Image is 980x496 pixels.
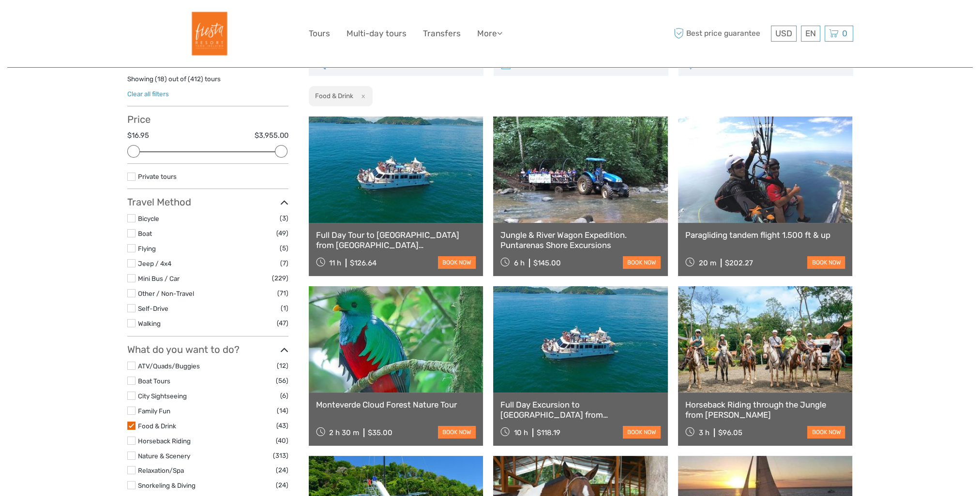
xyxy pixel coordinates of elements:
[281,303,288,314] span: (1)
[623,256,661,269] a: book now
[138,275,180,282] a: Mini Bus / Car
[672,26,769,42] span: Best price guarantee
[280,390,288,401] span: (6)
[329,428,359,437] span: 2 h 30 m
[309,27,330,41] a: Tours
[316,230,476,250] a: Full Day Tour to [GEOGRAPHIC_DATA] from [GEOGRAPHIC_DATA][PERSON_NAME]
[190,74,201,84] label: 412
[138,230,152,237] a: Boat
[368,428,392,437] div: $35.00
[111,15,123,27] button: Open LiveChat chat widget
[685,230,845,240] a: Paragliding tandem flight 1.500 ft & up
[841,29,849,38] span: 0
[138,305,168,312] a: Self-Drive
[350,259,377,267] div: $126.64
[276,375,288,386] span: (56)
[699,259,716,267] span: 20 m
[699,428,709,437] span: 3 h
[127,131,149,141] label: $16.95
[127,196,288,208] h3: Travel Method
[127,74,288,89] div: Showing ( ) out of ( ) tours
[725,259,753,267] div: $202.27
[280,213,288,224] span: (3)
[157,74,165,84] label: 18
[276,480,288,491] span: (24)
[14,17,109,25] p: We're away right now. Please check back later!
[347,27,407,41] a: Multi-day tours
[138,215,159,222] a: Bicycle
[801,26,820,42] div: EN
[514,428,528,437] span: 10 h
[138,377,170,385] a: Boat Tours
[500,400,661,420] a: Full Day Excursion to [GEOGRAPHIC_DATA] from [GEOGRAPHIC_DATA]
[273,450,288,461] span: (313)
[277,360,288,371] span: (12)
[127,58,156,70] strong: Filters
[138,437,191,445] a: Horseback Riding
[127,90,169,98] a: Clear all filters
[355,91,368,101] button: x
[127,114,288,125] h3: Price
[138,422,176,430] a: Food & Drink
[277,288,288,299] span: (71)
[775,29,792,38] span: USD
[623,426,661,438] a: book now
[138,392,187,400] a: City Sightseeing
[276,435,288,446] span: (40)
[329,259,341,267] span: 11 h
[533,259,561,267] div: $145.00
[127,344,288,355] h3: What do you want to do?
[514,259,525,267] span: 6 h
[181,7,234,60] img: Fiesta Resort
[438,426,476,438] a: book now
[276,228,288,239] span: (49)
[138,452,190,460] a: Nature & Scenery
[272,273,288,284] span: (229)
[807,426,845,438] a: book now
[718,428,742,437] div: $96.05
[277,405,288,416] span: (14)
[138,467,184,474] a: Relaxation/Spa
[423,27,461,41] a: Transfers
[477,27,502,41] a: More
[280,243,288,254] span: (5)
[280,258,288,269] span: (7)
[138,362,200,370] a: ATV/Quads/Buggies
[138,407,170,415] a: Family Fun
[315,92,353,100] h2: Food & Drink
[807,256,845,269] a: book now
[138,260,171,267] a: Jeep / 4x4
[277,318,288,329] span: (47)
[138,245,156,252] a: Flying
[138,290,194,297] a: Other / Non-Travel
[276,420,288,431] span: (43)
[138,481,196,489] a: Snorkeling & Diving
[316,400,476,409] a: Monteverde Cloud Forest Nature Tour
[537,428,560,437] div: $118.19
[500,230,661,250] a: Jungle & River Wagon Expedition. Puntarenas Shore Excursions
[138,320,161,327] a: Walking
[685,400,845,420] a: Horseback Riding through the Jungle from [PERSON_NAME]
[255,131,288,141] label: $3,955.00
[276,465,288,476] span: (24)
[438,256,476,269] a: book now
[138,173,177,180] a: Private tours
